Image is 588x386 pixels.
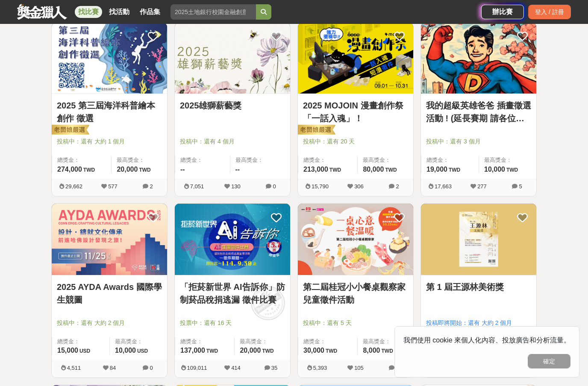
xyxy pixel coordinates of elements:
img: Cover Image [421,23,536,94]
span: TWD [206,348,218,354]
span: 2 [396,183,399,190]
span: 0 [150,365,153,371]
span: TWD [83,167,95,173]
span: 29,662 [65,183,82,190]
span: 投稿中：還有 大約 1 個月 [57,137,162,146]
span: TWD [382,348,393,354]
span: 137,000 [180,347,205,354]
a: 「拒菸新世界 AI告訴你」防制菸品稅捐逃漏 徵件比賽 [180,281,285,306]
span: 總獎金： [57,156,106,164]
span: 總獎金： [426,156,473,164]
a: 我的超級英雄爸爸 插畫徵選活動 ! (延長賽期 請各位踴躍參與) [426,99,531,125]
span: 投稿中：還有 3 個月 [426,137,531,146]
span: 我們使用 cookie 來個人化內容、投放廣告和分析流量。 [403,336,570,344]
span: 10,000 [115,347,136,354]
span: 8,000 [363,347,380,354]
span: 5,393 [313,365,327,371]
span: 274,000 [57,166,82,173]
span: 20,000 [240,347,261,354]
span: TWD [449,167,460,173]
a: 第二屆桂冠小小餐桌觀察家兒童徵件活動 [303,281,408,306]
img: Cover Image [52,23,167,94]
a: 找活動 [106,6,133,18]
span: 414 [231,365,241,371]
span: 20,000 [117,166,138,173]
span: 35 [271,365,277,371]
span: 投稿中：還有 20 天 [303,137,408,146]
span: TWD [329,167,341,173]
a: Cover Image [175,23,290,94]
a: 作品集 [136,6,164,18]
span: TWD [262,348,273,354]
span: 最高獎金： [363,337,408,346]
span: 最高獎金： [115,337,162,346]
span: USD [79,348,90,354]
span: 最高獎金： [363,156,408,164]
span: 109,011 [187,365,207,371]
div: 登入 / 註冊 [528,5,571,19]
span: TWD [385,167,397,173]
img: 老闆娘嚴選 [296,124,335,136]
span: 17,663 [435,183,452,190]
a: Cover Image [421,23,536,94]
span: 投票中：還有 16 天 [180,319,285,328]
span: 15,000 [57,347,78,354]
span: 10,000 [484,166,505,173]
span: 2 [150,183,153,190]
span: USD [137,348,148,354]
span: 19,000 [426,166,447,173]
a: Cover Image [298,204,413,275]
input: 2025土地銀行校園金融創意挑戰賽：從你出發 開啟智慧金融新頁 [171,4,256,20]
img: Cover Image [175,23,290,94]
span: 130 [231,183,241,190]
span: 84 [110,365,116,371]
a: Cover Image [52,23,167,94]
span: 總獎金： [180,156,225,164]
span: 4,511 [67,365,81,371]
span: 總獎金： [303,156,352,164]
span: 投稿即將開始：還有 大約 2 個月 [426,319,531,328]
span: 213,000 [303,166,328,173]
span: 5 [519,183,522,190]
span: 總獎金： [57,337,104,346]
span: TWD [326,348,337,354]
img: Cover Image [298,23,413,94]
span: 80,000 [363,166,384,173]
span: 最高獎金： [484,156,531,164]
span: 30,000 [303,347,324,354]
span: 總獎金： [303,337,352,346]
a: 2025 MOJOIN 漫畫創作祭「一話入魂」！ [303,99,408,125]
a: Cover Image [298,23,413,94]
span: 277 [477,183,487,190]
span: 總獎金： [180,337,229,346]
a: 2025 第三屆海洋科普繪本創作 徵選 [57,99,162,125]
img: Cover Image [175,204,290,275]
span: 投稿中：還有 4 個月 [180,137,285,146]
a: Cover Image [421,204,536,275]
span: 最高獎金： [117,156,162,164]
a: 找比賽 [75,6,102,18]
img: Cover Image [52,204,167,275]
span: 7,051 [190,183,204,190]
span: 105 [354,365,364,371]
a: 2025雄獅薪藝獎 [180,99,285,112]
span: TWD [506,167,518,173]
span: 577 [108,183,118,190]
span: -- [235,166,240,173]
span: 306 [354,183,364,190]
img: 老闆娘嚴選 [50,124,89,136]
a: 2025 AYDA Awards 國際學生競圖 [57,281,162,306]
span: 最高獎金： [240,337,285,346]
span: -- [180,166,185,173]
a: 辦比賽 [481,5,524,19]
a: 第 1 屆王源林美術獎 [426,281,531,293]
button: 確定 [528,354,570,368]
span: 投稿中：還有 5 天 [303,319,408,328]
span: 0 [273,183,276,190]
span: TWD [139,167,150,173]
span: 15,790 [312,183,329,190]
span: 投稿中：還有 大約 2 個月 [57,319,162,328]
